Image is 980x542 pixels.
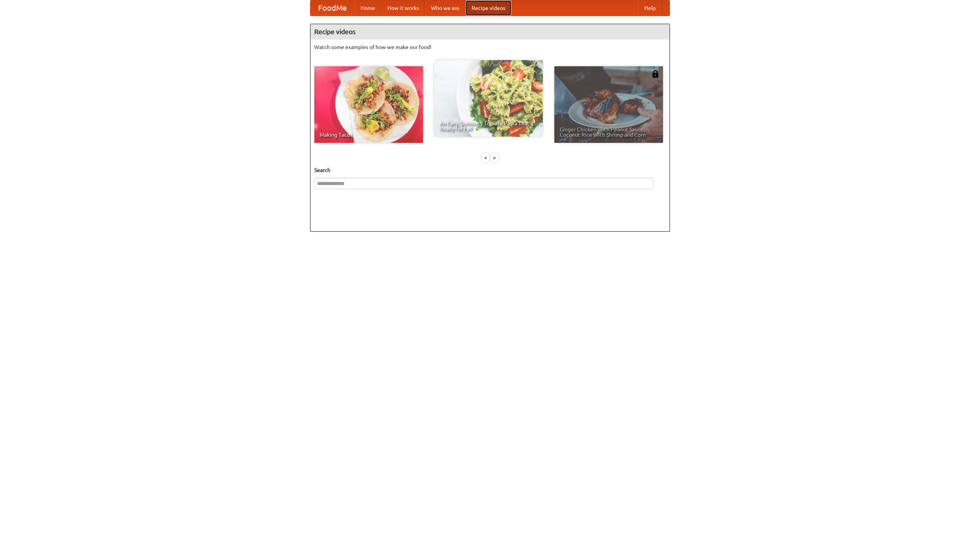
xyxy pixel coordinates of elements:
a: Help [638,0,662,16]
a: FoodMe [310,0,354,16]
span: Making Tacos [320,132,418,138]
a: How it works [381,0,425,16]
div: » [491,153,498,162]
span: An Easy, Summery Tomato Pasta That's Ready for Fall [439,121,537,131]
h5: Search [314,166,666,174]
a: Recipe videos [465,0,511,16]
a: Who we are [425,0,465,16]
a: An Easy, Summery Tomato Pasta That's Ready for Fall [434,60,543,137]
h4: Recipe videos [310,24,670,39]
p: Watch some examples of how we make our food! [314,43,666,51]
div: « [482,153,489,162]
a: Making Tacos [314,66,423,143]
a: Home [354,0,381,16]
img: 483408.png [652,70,659,78]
